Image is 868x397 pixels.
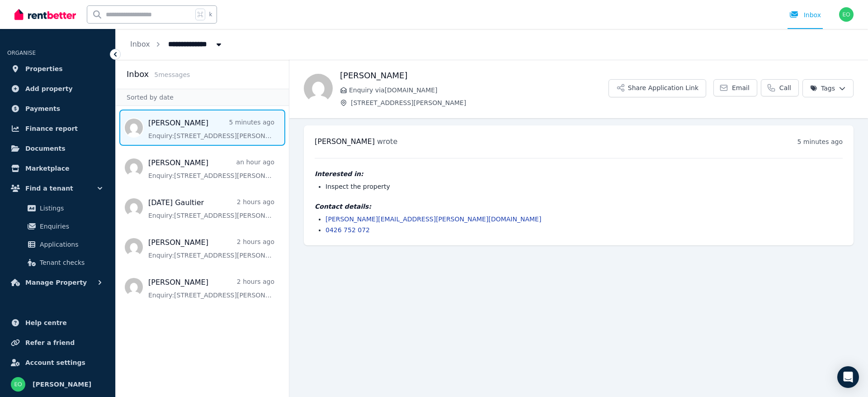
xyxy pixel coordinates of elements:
[377,137,397,146] span: wrote
[7,314,108,332] a: Help centre
[25,163,69,174] span: Marketplace
[839,7,854,22] img: Ezechiel Orski-Ritchie
[713,79,757,96] a: Email
[325,226,370,234] a: 0426 752 072
[7,354,108,372] a: Account settings
[789,10,821,19] div: Inbox
[325,182,843,191] li: Inspect the property
[837,366,859,388] div: Open Intercom Messenger
[148,237,274,260] a: [PERSON_NAME]2 hours agoEnquiry:[STREET_ADDRESS][PERSON_NAME].
[148,277,274,300] a: [PERSON_NAME]2 hours agoEnquiry:[STREET_ADDRESS][PERSON_NAME].
[25,83,73,94] span: Add property
[304,74,333,103] img: Jordan Ranson
[11,199,104,217] a: Listings
[127,68,149,81] h2: Inbox
[25,103,60,114] span: Payments
[761,79,799,96] a: Call
[116,89,289,106] div: Sorted by date
[7,273,108,292] button: Manage Property
[315,202,843,211] h4: Contact details:
[7,100,108,118] a: Payments
[797,138,843,145] time: 5 minutes ago
[7,120,108,138] a: Finance report
[25,357,85,368] span: Account settings
[340,69,609,82] h1: [PERSON_NAME]
[25,277,87,288] span: Manage Property
[25,123,78,134] span: Finance report
[11,377,25,392] img: Ezechiel Orski-Ritchie
[40,203,101,214] span: Listings
[40,221,101,232] span: Enquiries
[11,217,104,235] a: Enquiries
[810,84,835,93] span: Tags
[7,159,108,177] a: Marketplace
[7,50,36,56] span: ORGANISE
[116,29,238,60] nav: Breadcrumb
[40,239,101,250] span: Applications
[7,334,108,352] a: Refer a friend
[7,179,108,197] button: Find a tenant
[11,254,104,272] a: Tenant checks
[351,98,609,107] span: [STREET_ADDRESS][PERSON_NAME]
[116,106,289,309] nav: Message list
[779,83,791,92] span: Call
[7,80,108,98] a: Add property
[148,118,274,140] a: [PERSON_NAME]5 minutes agoEnquiry:[STREET_ADDRESS][PERSON_NAME].
[25,63,63,74] span: Properties
[33,379,91,390] span: [PERSON_NAME]
[7,60,108,78] a: Properties
[25,143,66,154] span: Documents
[148,197,274,220] a: [DATE] Gaultier2 hours agoEnquiry:[STREET_ADDRESS][PERSON_NAME].
[130,40,150,48] a: Inbox
[315,137,375,146] span: [PERSON_NAME]
[154,71,190,78] span: 5 message s
[11,235,104,254] a: Applications
[25,337,75,348] span: Refer a friend
[7,139,108,158] a: Documents
[148,158,274,180] a: [PERSON_NAME]an hour agoEnquiry:[STREET_ADDRESS][PERSON_NAME].
[609,79,706,97] button: Share Application Link
[25,183,73,194] span: Find a tenant
[40,257,101,268] span: Tenant checks
[349,86,609,95] span: Enquiry via [DOMAIN_NAME]
[802,79,854,97] button: Tags
[325,215,541,223] a: [PERSON_NAME][EMAIL_ADDRESS][PERSON_NAME][DOMAIN_NAME]
[14,8,76,21] img: RentBetter
[25,317,67,328] span: Help centre
[315,169,843,178] h4: Interested in:
[209,11,212,18] span: k
[732,83,750,92] span: Email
